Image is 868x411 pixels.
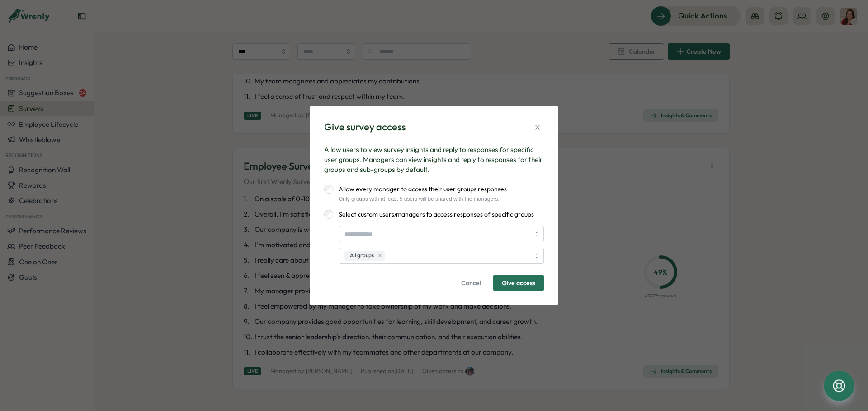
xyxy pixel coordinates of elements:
[324,120,406,134] div: Give survey access
[324,145,544,175] p: Allow users to view survey insights and reply to responses for specific user groups. Managers can...
[333,185,507,194] label: Allow every manager to access their user groups responses
[333,196,507,202] div: Only groups with at least 5 users will be shared with the managers.
[453,275,490,291] button: Cancel
[493,275,544,291] button: Give access
[502,275,535,291] span: Give access
[333,210,534,219] label: Select custom users/managers to access responses of specific groups
[461,275,481,291] span: Cancel
[350,251,374,260] span: All groups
